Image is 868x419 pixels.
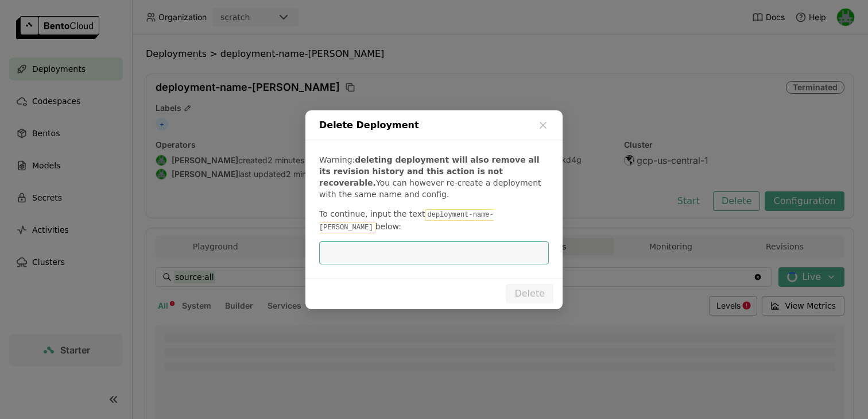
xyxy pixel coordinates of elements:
b: deleting deployment will also remove all its revision history and this action is not recoverable. [319,155,540,187]
div: dialog [305,110,563,309]
span: below: [375,222,401,231]
span: You can however re-create a deployment with the same name and config. [319,178,541,199]
span: Warning: [319,155,355,164]
span: To continue, input the text [319,209,425,218]
button: Delete [506,284,553,303]
div: Delete Deployment [305,110,563,140]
